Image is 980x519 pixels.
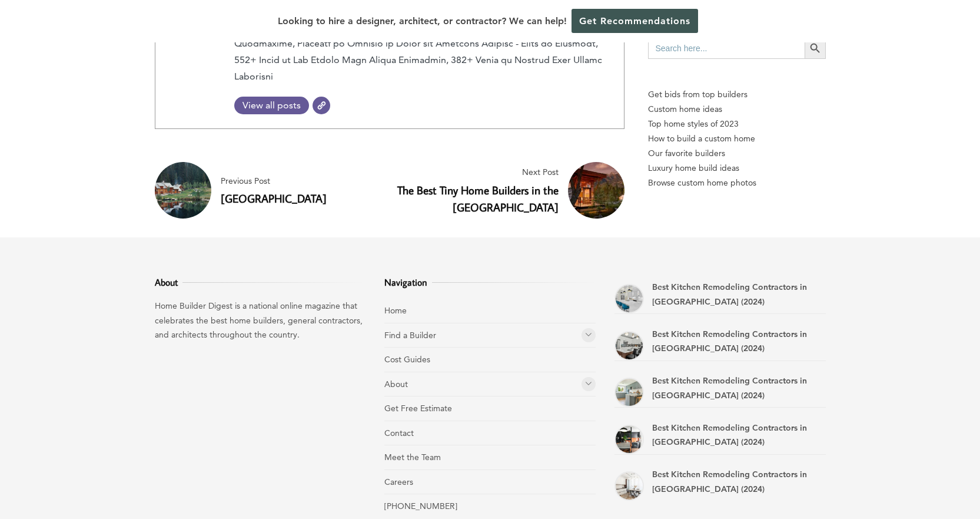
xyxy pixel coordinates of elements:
[384,501,457,511] a: [PHONE_NUMBER]
[384,275,596,289] h3: Navigation
[155,162,211,219] img: Custom Home of the Week 4
[652,329,807,354] a: Best Kitchen Remodeling Contractors in [GEOGRAPHIC_DATA] (2024)
[155,299,366,342] p: Home Builder Digest is a national online magazine that celebrates the best home builders, general...
[397,183,559,214] a: The Best Tiny Home Builders in the [GEOGRAPHIC_DATA]
[384,305,407,316] a: Home
[614,471,644,501] a: Best Kitchen Remodeling Contractors in Miami (2024)
[384,452,441,462] a: Meet the Team
[614,378,644,407] a: Best Kitchen Remodeling Contractors in Miami Beach (2024)
[648,176,826,190] a: Browse custom home photos
[234,97,309,114] a: View all posts
[648,102,826,117] a: Custom home ideas
[648,131,826,146] a: How to build a custom home
[384,330,436,341] a: Find a Builder
[652,375,807,401] a: Best Kitchen Remodeling Contractors in [GEOGRAPHIC_DATA] (2024)
[384,477,413,487] a: Careers
[394,165,559,180] span: Next Post
[614,425,644,454] a: Best Kitchen Remodeling Contractors in Fort Lauderdale (2024)
[572,9,698,33] a: Get Recommendations
[648,161,826,176] a: Luxury home build ideas
[384,354,430,365] a: Cost Guides
[652,469,807,494] a: Best Kitchen Remodeling Contractors in [GEOGRAPHIC_DATA] (2024)
[155,275,366,289] h3: About
[652,282,807,307] a: Best Kitchen Remodeling Contractors in [GEOGRAPHIC_DATA] (2024)
[384,403,452,414] a: Get Free Estimate
[221,174,385,189] span: Previous Post
[809,42,822,55] svg: Search
[652,422,807,448] a: Best Kitchen Remodeling Contractors in [GEOGRAPHIC_DATA] (2024)
[614,284,644,313] a: Best Kitchen Remodeling Contractors in Coral Gables (2024)
[648,38,805,59] input: Search here...
[234,100,309,111] span: View all posts
[648,146,826,161] a: Our favorite builders
[648,117,826,131] a: Top home styles of 2023
[614,331,644,361] a: Best Kitchen Remodeling Contractors in Boca Raton (2024)
[313,97,330,114] a: Website
[648,87,826,102] p: Get bids from top builders
[221,191,327,206] a: [GEOGRAPHIC_DATA]
[384,379,408,389] a: About
[384,428,414,438] a: Contact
